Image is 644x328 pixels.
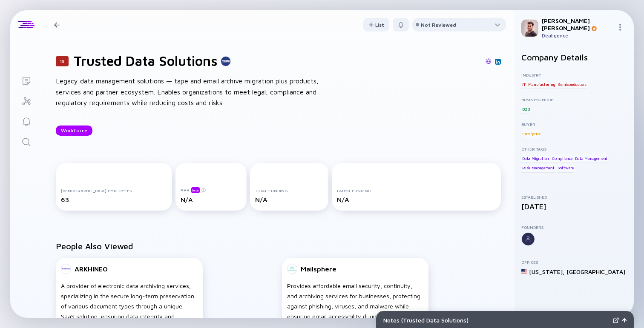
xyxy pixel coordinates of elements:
[74,53,217,69] h1: Trusted Data Solutions
[61,281,198,322] div: A provider of electronic data archiving services, specializing in the secure long-term preservati...
[529,268,565,275] div: [US_STATE] ,
[61,188,167,193] div: [DEMOGRAPHIC_DATA] Employees
[521,146,627,151] div: Other Tags
[617,24,624,31] img: Menu
[363,18,389,31] button: List
[521,20,538,37] img: Gil Profile Picture
[521,97,627,102] div: Business Model
[521,225,627,230] div: Founders
[421,22,456,28] div: Not Reviewed
[10,111,42,131] a: Reminders
[255,188,323,193] div: Total Funding
[363,18,389,31] div: List
[521,80,526,88] div: IT
[521,202,627,211] div: [DATE]
[574,154,608,163] div: Data Management
[527,80,556,88] div: Manufacturing
[613,317,619,323] img: Expand Notes
[557,164,575,172] div: Software
[521,194,627,200] div: Established
[56,241,501,251] h2: People Also Viewed
[521,154,550,163] div: Data Migration
[542,32,613,39] div: Dealigence
[75,265,108,273] div: ARKHINEO
[301,265,336,273] div: Mailsphere
[566,268,625,275] div: [GEOGRAPHIC_DATA]
[521,122,627,127] div: Buyer
[56,56,69,66] div: 13
[521,164,555,172] div: Risk Management
[10,70,42,90] a: Lists
[181,187,241,193] div: ARR
[622,318,627,322] img: Open Notes
[287,281,424,322] div: Provides affordable email security, continuity, and archiving services for businesses, protecting...
[521,52,627,62] h2: Company Details
[486,58,492,64] img: Trusted Data Solutions Website
[496,60,500,64] img: Trusted Data Solutions Linkedin Page
[337,188,496,193] div: Latest Funding
[521,260,627,265] div: Offices
[56,124,92,137] div: Workforce
[542,17,613,31] div: [PERSON_NAME] [PERSON_NAME]
[61,196,167,203] div: 63
[255,196,323,203] div: N/A
[557,80,587,88] div: Semiconductors
[10,131,42,151] a: Search
[10,90,42,111] a: Investor Map
[191,187,200,193] div: beta
[56,76,328,108] div: Legacy data management solutions — tape and email archive migration plus products, services and p...
[383,317,609,324] div: Notes ( Trusted Data Solutions )
[521,268,527,274] img: United States Flag
[56,125,92,136] button: Workforce
[521,129,541,138] div: Enterprise
[521,105,530,113] div: B2B
[521,72,627,77] div: Industry
[337,196,496,203] div: N/A
[551,154,573,163] div: Compliance
[181,196,241,203] div: N/A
